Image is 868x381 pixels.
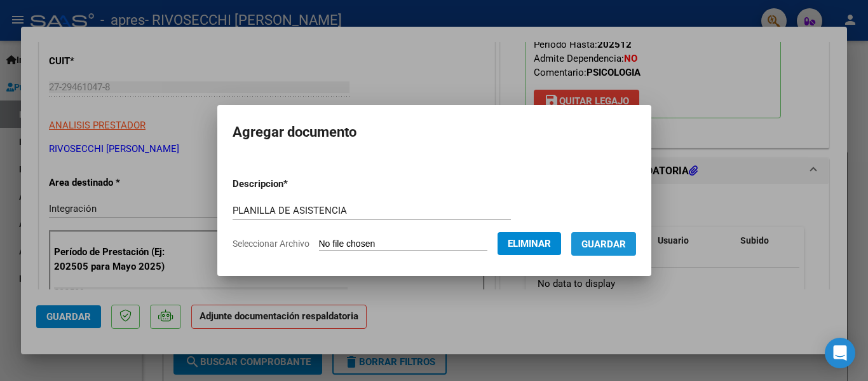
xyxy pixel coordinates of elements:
span: Seleccionar Archivo [233,239,309,249]
p: Descripcion [233,177,354,191]
h2: Agregar documento [233,120,636,144]
button: Eliminar [498,232,561,255]
span: Eliminar [508,238,551,249]
div: Open Intercom Messenger [825,338,855,368]
span: Guardar [581,239,626,250]
button: Guardar [571,232,636,256]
